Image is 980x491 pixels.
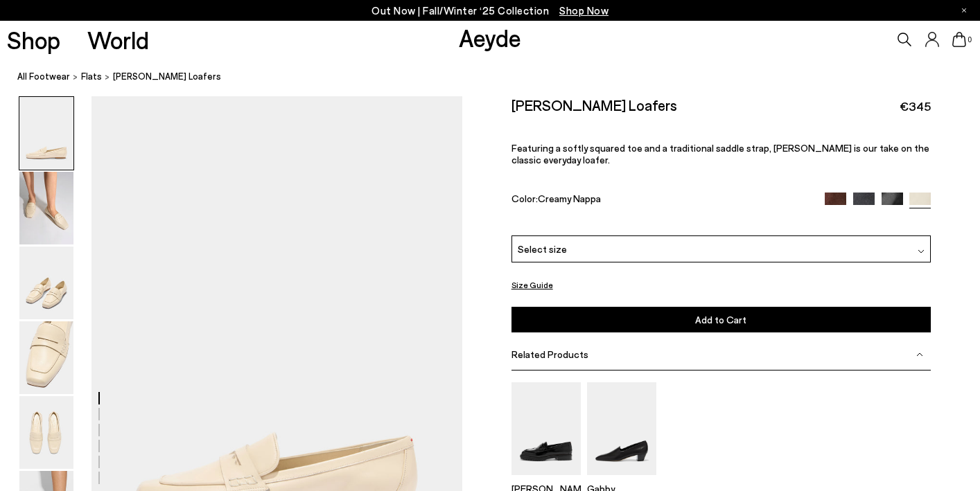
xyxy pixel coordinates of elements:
[538,193,601,204] span: Creamy Nappa
[511,193,812,208] div: Color:
[87,28,149,52] a: World
[19,247,73,319] img: Lana Moccasin Loafers - Image 3
[511,348,588,360] span: Related Products
[19,396,73,469] img: Lana Moccasin Loafers - Image 5
[695,314,746,325] span: Add to Cart
[587,382,656,474] img: Gabby Almond-Toe Loafers
[371,2,609,19] p: Out Now | Fall/Winter ‘25 Collection
[511,96,677,114] h2: [PERSON_NAME] Loafers
[511,276,553,294] button: Size Guide
[81,69,102,84] a: flats
[966,36,973,44] span: 0
[952,32,966,47] a: 0
[113,69,221,84] span: [PERSON_NAME] Loafers
[918,248,925,255] img: svg%3E
[511,307,931,332] button: Add to Cart
[900,98,931,115] span: €345
[17,58,980,96] nav: breadcrumb
[511,142,931,166] p: Featuring a softly squared toe and a traditional saddle strap, [PERSON_NAME] is our take on the c...
[511,382,581,474] img: Leon Loafers
[19,97,73,170] img: Lana Moccasin Loafers - Image 1
[559,4,609,17] span: Navigate to /collections/new-in
[19,172,73,244] img: Lana Moccasin Loafers - Image 2
[7,28,60,52] a: Shop
[19,321,73,394] img: Lana Moccasin Loafers - Image 4
[17,69,70,84] a: All Footwear
[916,351,923,358] img: svg%3E
[81,71,102,82] span: flats
[518,242,567,256] span: Select size
[459,23,521,52] a: Aeyde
